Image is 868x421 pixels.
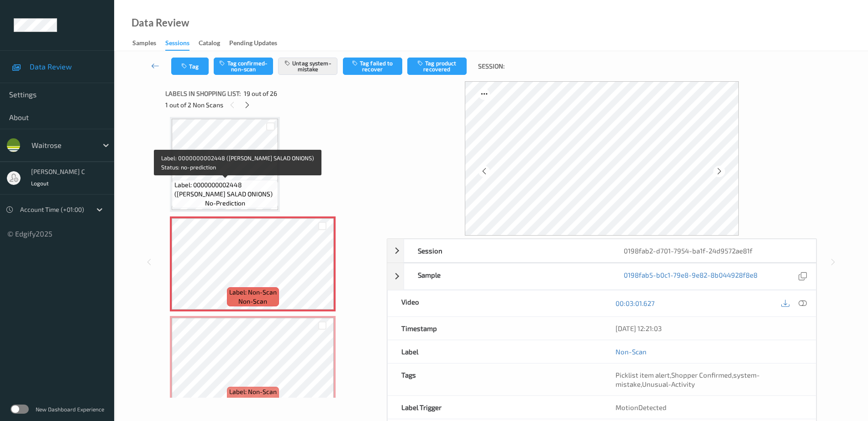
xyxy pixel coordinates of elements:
span: no-prediction [205,199,245,208]
div: MotionDetected [602,396,816,419]
span: system-mistake [615,371,760,388]
span: Picklist item alert [615,371,670,379]
span: Labels in shopping list: [165,89,241,98]
div: Label [388,340,602,363]
div: [DATE] 12:21:03 [615,324,802,333]
span: Session: [478,62,505,71]
div: Catalog [199,38,220,50]
div: Sample0198fab5-b0c1-79e8-9e82-8b044928f8e8 [387,263,816,290]
span: Label: Non-Scan [229,387,277,396]
a: 00:03:01.627 [615,299,655,308]
button: Untag system-mistake [278,58,337,75]
div: Timestamp [388,317,602,340]
span: , , , [615,371,760,388]
a: Sessions [165,37,199,51]
button: Tag product recovered [407,58,467,75]
a: Non-Scan [615,347,647,356]
span: Shopper Confirmed [671,371,732,379]
div: Label Trigger [388,396,602,419]
div: Sessions [165,38,189,51]
a: Catalog [199,37,229,50]
a: 0198fab5-b0c1-79e8-9e82-8b044928f8e8 [624,270,758,283]
div: Video [388,290,602,316]
div: Samples [132,38,156,50]
div: Tags [388,363,602,395]
div: 1 out of 2 Non Scans [165,99,380,111]
a: Samples [132,37,165,50]
span: Unusual-Activity [642,380,695,388]
span: 19 out of 26 [244,89,277,98]
span: non-scan [238,297,267,306]
span: Label: Non-Scan [229,288,277,297]
div: Data Review [132,18,189,27]
a: Pending Updates [229,37,286,50]
span: non-scan [238,396,267,405]
button: Tag [171,58,209,75]
div: Session0198fab2-d701-7954-ba1f-24d9572ae81f [387,239,816,263]
div: Sample [404,263,610,289]
div: Pending Updates [229,38,277,50]
div: Session [404,239,610,262]
button: Tag confirmed-non-scan [214,58,273,75]
div: 0198fab2-d701-7954-ba1f-24d9572ae81f [610,239,816,262]
button: Tag failed to recover [343,58,402,75]
span: Label: 0000000002448 ([PERSON_NAME] SALAD ONIONS) [174,180,276,199]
